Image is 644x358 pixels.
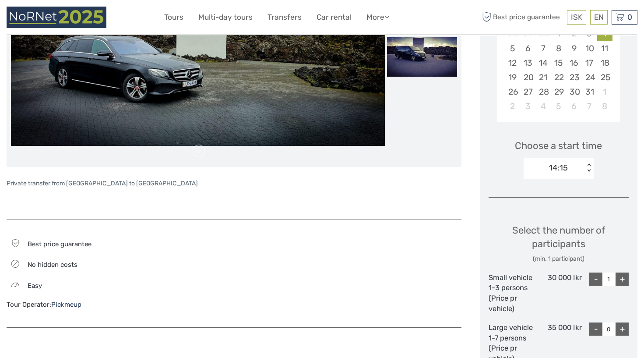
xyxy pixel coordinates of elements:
[505,85,520,99] div: Choose Sunday, October 26th, 2025
[101,14,111,24] button: Open LiveChat chat widget
[505,56,520,70] div: Choose Sunday, October 12th, 2025
[505,70,520,85] div: Choose Sunday, October 19th, 2025
[387,37,457,77] img: 8018a326a3c84e6b91c947ec96cd647f_slider_thumbnail.jpeg
[267,11,302,24] a: Transfers
[549,162,568,174] div: 14:15
[317,11,352,24] a: Car rental
[28,282,42,290] span: Easy
[7,300,225,309] div: Tour Operator:
[551,70,566,85] div: Choose Wednesday, October 22nd, 2025
[520,85,535,99] div: Choose Monday, October 27th, 2025
[551,85,566,99] div: Choose Wednesday, October 29th, 2025
[535,273,582,314] div: 30 000 Ikr
[164,11,183,24] a: Tours
[535,41,551,56] div: Choose Tuesday, October 7th, 2025
[520,99,535,113] div: Choose Monday, November 3rd, 2025
[585,163,593,173] div: < >
[535,56,551,70] div: Choose Tuesday, October 14th, 2025
[7,7,106,28] img: 3258-41b625c3-b3ba-4726-b4dc-f26af99be3a7_logo_small.png
[7,179,461,188] p: Private transfer from [GEOGRAPHIC_DATA] to [GEOGRAPHIC_DATA]
[566,99,581,113] div: Choose Thursday, November 6th, 2025
[515,139,602,152] span: Choose a start time
[505,99,520,113] div: Choose Sunday, November 2nd, 2025
[28,261,77,269] span: No hidden costs
[589,323,602,336] div: -
[520,41,535,56] div: Choose Monday, October 6th, 2025
[520,56,535,70] div: Choose Monday, October 13th, 2025
[480,10,565,25] span: Best price guarantee
[489,223,629,263] div: Select the number of participants
[590,10,608,25] div: EN
[589,273,602,286] div: -
[500,26,617,113] div: month 2025-10
[520,70,535,85] div: Choose Monday, October 20th, 2025
[535,85,551,99] div: Choose Tuesday, October 28th, 2025
[489,273,535,314] div: Small vehicle 1-3 persons (Price pr vehicle)
[551,56,566,70] div: Choose Wednesday, October 15th, 2025
[505,41,520,56] div: Choose Sunday, October 5th, 2025
[582,41,597,56] div: Choose Friday, October 10th, 2025
[616,273,629,286] div: +
[566,70,581,85] div: Choose Thursday, October 23rd, 2025
[597,99,612,113] div: Choose Saturday, November 8th, 2025
[51,301,81,308] a: Pickmeup
[597,85,612,99] div: Choose Saturday, November 1st, 2025
[535,70,551,85] div: Choose Tuesday, October 21st, 2025
[566,41,581,56] div: Choose Thursday, October 9th, 2025
[566,56,581,70] div: Choose Thursday, October 16th, 2025
[489,255,629,263] div: (min. 1 participant)
[597,56,612,70] div: Choose Saturday, October 18th, 2025
[597,41,612,56] div: Choose Saturday, October 11th, 2025
[198,11,253,24] a: Multi-day tours
[582,56,597,70] div: Choose Friday, October 17th, 2025
[582,70,597,85] div: Choose Friday, October 24th, 2025
[28,240,91,248] span: Best price guarantee
[12,15,99,22] p: We're away right now. Please check back later!
[571,13,582,21] span: ISK
[366,11,389,24] a: More
[582,99,597,113] div: Choose Friday, November 7th, 2025
[551,41,566,56] div: Choose Wednesday, October 8th, 2025
[582,85,597,99] div: Choose Friday, October 31st, 2025
[535,99,551,113] div: Choose Tuesday, November 4th, 2025
[626,13,633,21] span: 0
[566,85,581,99] div: Choose Thursday, October 30th, 2025
[616,323,629,336] div: +
[597,70,612,85] div: Choose Saturday, October 25th, 2025
[551,99,566,113] div: Choose Wednesday, November 5th, 2025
